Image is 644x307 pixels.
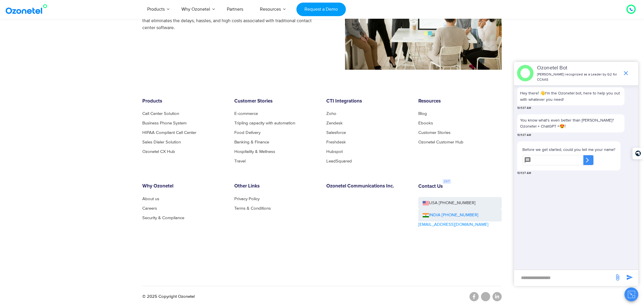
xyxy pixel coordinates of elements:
p: Ozonetel Bot [537,64,620,72]
span: end chat or minimize [620,67,632,79]
a: Security & Compliance [142,216,184,220]
span: 10:11:37 AM [517,171,531,175]
p: Before we get started, could you tell me your name? [522,147,615,153]
a: Hubspot [326,149,343,154]
a: E-commerce [234,111,258,116]
a: Zoho [326,111,336,116]
img: us-flag.png [423,201,429,205]
a: HIPAA Compliant Call Center [142,130,196,135]
p: Hey there I'm the Ozonetel bot, here to help you out with whatever you need! [520,90,622,103]
a: INDIA [PHONE_NUMBER] [423,212,478,219]
a: Food Delivery [234,130,260,135]
a: Tripling capacity with automation [234,121,295,125]
h6: Contact Us [418,184,443,189]
h6: Customer Stories [234,98,318,104]
h6: Resources [418,98,502,104]
img: header [517,65,534,82]
span: send message [612,272,623,283]
a: Blog [418,111,427,116]
a: [EMAIL_ADDRESS][DOMAIN_NAME] [418,221,488,228]
button: Close chat [624,287,638,301]
a: Ebooks [418,121,433,125]
span: send message [624,272,635,283]
a: Banking & Finance [234,140,269,144]
a: Terms & Conditions [234,206,271,211]
a: Business Phone System [142,121,187,125]
p: You know what's even better than [PERSON_NAME]? Ozonetel + ChatGPT = [520,117,622,130]
span: 10:11:37 AM [517,133,531,137]
a: Careers [142,206,157,211]
a: Hospitality & Wellness [234,149,275,154]
p: © 2025 Copyright Ozonetel [142,293,195,300]
a: Zendesk [326,121,343,125]
a: LeadSquared [326,159,352,163]
a: Customer Stories [418,130,451,135]
a: About us [142,197,159,201]
a: Call Center Solution [142,111,179,116]
img: ind-flag.png [423,213,429,217]
a: Request a Demo [296,3,346,16]
span: ! 👋 [538,91,545,96]
a: Salesforce [326,130,346,135]
a: USA [PHONE_NUMBER] [418,197,502,209]
a: Ozonetel CX Hub [142,149,175,154]
p: [PERSON_NAME] recognized as a Leader by G2 for CCAAS [537,72,620,82]
div: new-msg-input [517,273,611,283]
a: Ozonetel Customer Hub [418,140,463,144]
h6: Ozonetel Communications Inc. [326,183,410,189]
a: Travel [234,159,246,163]
h6: Products [142,98,226,104]
h6: Why Ozonetel [142,183,226,189]
span: 10:11:37 AM [517,106,531,110]
h6: CTI Integrations [326,98,410,104]
a: Freshdesk [326,140,346,144]
h6: Other Links [234,183,318,189]
a: Sales Dialer Solution [142,140,181,144]
span: 😍! [559,124,566,129]
a: Privacy Policy [234,197,260,201]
